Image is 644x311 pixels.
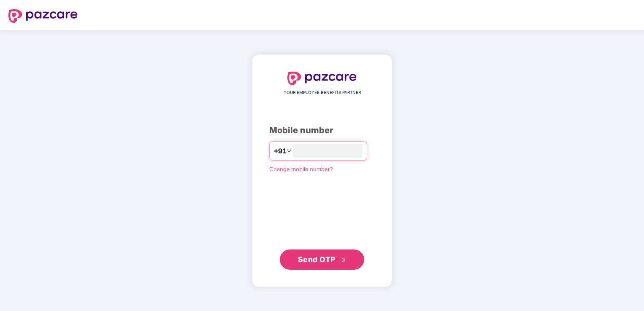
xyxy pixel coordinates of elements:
[287,148,292,153] span: down
[269,124,375,137] div: Mobile number
[280,249,364,270] button: Send OTPdouble-right
[287,72,357,85] img: logo
[341,257,346,263] span: double-right
[269,166,333,172] a: Change mobile number?
[8,9,78,23] img: logo
[274,146,287,156] span: +91
[284,89,361,96] span: YOUR EMPLOYEE BENEFITS PARTNER
[298,255,336,264] span: Send OTP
